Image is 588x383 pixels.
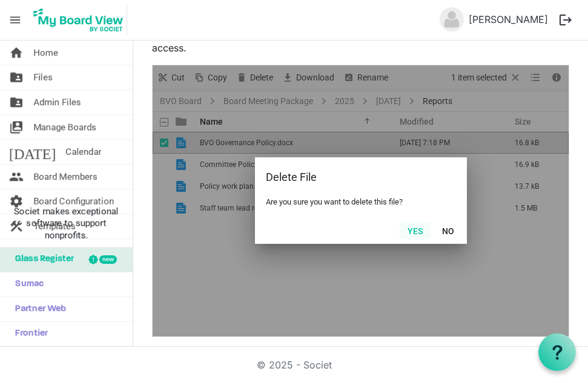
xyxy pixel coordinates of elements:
span: Home [33,41,58,65]
span: settings [9,189,24,214]
span: Admin Files [33,90,81,114]
a: My Board View Logo [30,5,132,35]
button: logout [553,7,578,33]
p: These documents are shared documents to which all My Board View members have access. [152,26,569,55]
span: Partner Web [9,297,66,321]
button: Yes [400,222,431,239]
span: folder_shared [9,90,24,114]
a: © 2025 - Societ [257,359,332,371]
span: Frontier [9,322,48,346]
span: Calendar [65,140,101,164]
span: menu [4,8,27,31]
span: people [9,165,24,189]
a: [PERSON_NAME] [464,7,553,31]
span: Files [33,65,53,90]
span: Manage Boards [33,115,96,139]
span: Societ makes exceptional software to support nonprofits. [5,205,127,241]
span: Sumac [9,272,44,296]
div: new [99,255,117,264]
span: switch_account [9,115,24,139]
span: Board Members [33,165,97,189]
button: No [434,222,462,239]
img: no-profile-picture.svg [440,7,464,31]
div: Are you sure you want to delete this file? [266,197,456,206]
div: Delete File [266,168,418,186]
span: folder_shared [9,65,24,90]
span: Glass Register [9,247,74,272]
img: My Board View Logo [30,5,127,35]
span: Board Configuration [33,189,114,214]
span: [DATE] [9,140,56,164]
span: home [9,41,24,65]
